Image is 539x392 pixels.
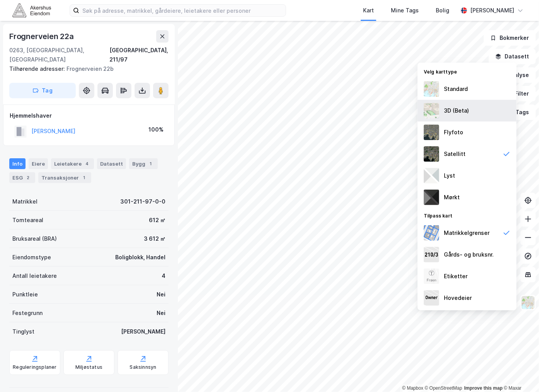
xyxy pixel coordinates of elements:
[12,234,57,243] div: Bruksareal (BRA)
[424,103,439,118] img: Z
[444,193,460,202] div: Mørkt
[149,216,165,225] div: 612 ㎡
[129,158,158,169] div: Bygg
[12,216,43,225] div: Tomteareal
[12,308,43,318] div: Festegrunn
[424,290,439,306] img: majorOwner.b5e170eddb5c04bfeeff.jpeg
[80,174,88,181] div: 1
[12,290,38,299] div: Punktleie
[444,272,467,281] div: Etiketter
[470,6,514,15] div: [PERSON_NAME]
[75,364,102,370] div: Miljøstatus
[418,208,517,222] div: Tilpass kart
[521,295,536,310] img: Z
[444,106,469,115] div: 3D (Beta)
[424,190,439,205] img: nCdM7BzjoCAAAAAElFTkSuQmCC
[363,6,374,15] div: Kart
[51,158,94,169] div: Leietakere
[12,197,38,206] div: Matrikkel
[424,269,439,284] img: Z
[83,160,91,168] div: 4
[12,253,51,262] div: Eiendomstype
[29,158,48,169] div: Eiere
[12,3,51,17] img: akershus-eiendom-logo.9091f326c980b4bce74ccdd9f866810c.svg
[147,160,155,168] div: 1
[424,125,439,140] img: Z
[12,327,34,336] div: Tinglyst
[402,385,423,391] a: Mapbox
[436,6,449,15] div: Bolig
[10,111,168,120] div: Hjemmelshaver
[97,158,126,169] div: Datasett
[499,86,536,101] button: Filter
[424,168,439,183] img: luj3wr1y2y3+OchiMxRmMxRlscgabnMEmZ7DJGWxyBpucwSZnsMkZbHIGm5zBJmewyRlscgabnMEmZ7DJGWxyBpucwSZnsMkZ...
[144,234,165,243] div: 3 612 ㎡
[391,6,419,15] div: Mine Tags
[425,385,462,391] a: OpenStreetMap
[489,49,536,64] button: Datasett
[500,355,539,392] div: Kontrollprogram for chat
[121,327,165,336] div: [PERSON_NAME]
[444,171,455,180] div: Lyst
[157,290,165,299] div: Nei
[162,271,165,281] div: 4
[24,174,32,181] div: 2
[9,30,75,43] div: Frognerveien 22a
[9,172,35,183] div: ESG
[115,253,165,262] div: Boligblokk, Handel
[444,128,463,137] div: Flyfoto
[38,172,91,183] div: Transaksjoner
[9,64,162,74] div: Frognerveien 22b
[444,250,494,259] div: Gårds- og bruksnr.
[484,30,536,46] button: Bokmerker
[120,197,165,206] div: 301-211-97-0-0
[9,158,26,169] div: Info
[9,83,76,98] button: Tag
[444,228,490,238] div: Matrikkelgrenser
[12,271,57,281] div: Antall leietakere
[148,125,164,134] div: 100%
[444,149,466,159] div: Satellitt
[13,364,56,370] div: Reguleringsplaner
[424,146,439,162] img: 9k=
[424,247,439,262] img: cadastreKeys.547ab17ec502f5a4ef2b.jpeg
[157,308,165,318] div: Nei
[110,46,169,64] div: [GEOGRAPHIC_DATA], 211/97
[418,64,517,78] div: Velg karttype
[444,293,472,303] div: Hovedeier
[464,385,503,391] a: Improve this map
[444,84,468,94] div: Standard
[500,104,536,120] button: Tags
[9,46,110,64] div: 0263, [GEOGRAPHIC_DATA], [GEOGRAPHIC_DATA]
[79,5,286,16] input: Søk på adresse, matrikkel, gårdeiere, leietakere eller personer
[130,364,157,370] div: Saksinnsyn
[9,65,67,72] span: Tilhørende adresser:
[424,225,439,241] img: cadastreBorders.cfe08de4b5ddd52a10de.jpeg
[500,355,539,392] iframe: Chat Widget
[424,81,439,97] img: Z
